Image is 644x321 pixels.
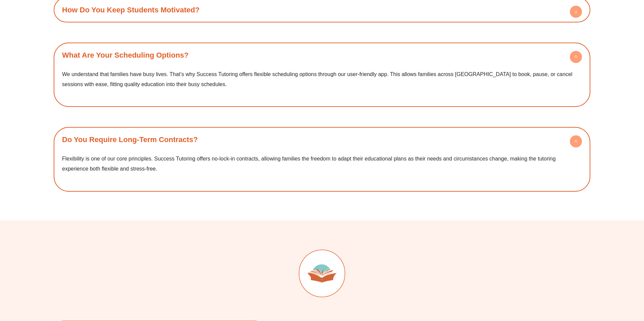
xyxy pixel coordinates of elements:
[57,130,587,149] h4: Do You Require Long-Term Contracts?
[62,135,198,144] a: Do You Require Long-Term Contracts?
[62,51,189,59] a: What Are Your Scheduling Options?
[529,245,644,321] iframe: Chat Widget
[62,6,200,14] a: How Do You Keep Students Motivated?
[57,149,587,188] div: Do You Require Long-Term Contracts?
[57,1,587,19] h4: How Do You Keep Students Motivated?
[62,71,572,87] span: We understand that families have busy lives. That’s why Success Tutoring offers flexible scheduli...
[57,64,587,104] div: What Are Your Scheduling Options?
[62,156,556,172] span: Flexibility is one of our core principles. Success Tutoring offers no-lock-in contracts, allowing...
[57,46,587,64] h4: What Are Your Scheduling Options?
